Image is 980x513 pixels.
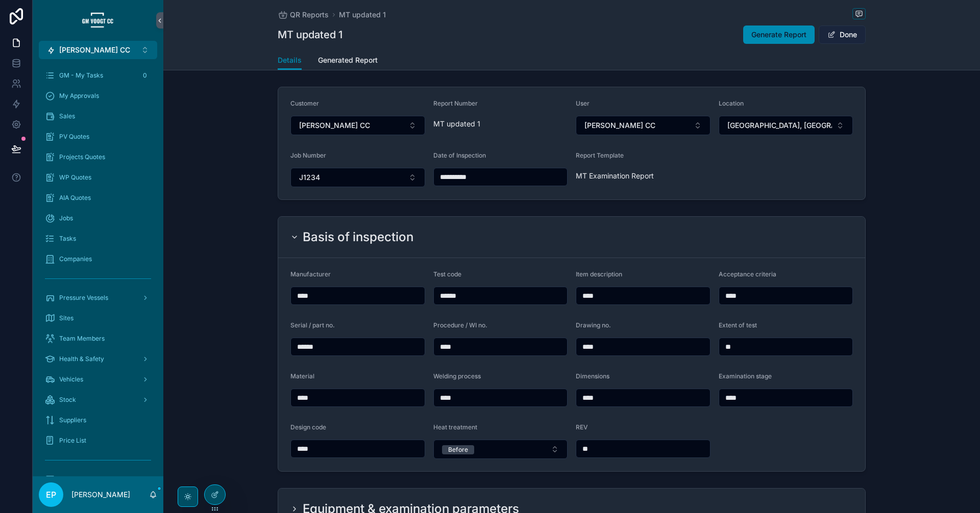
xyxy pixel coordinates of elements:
a: WP Quotes [39,168,157,187]
span: Companies [59,255,92,263]
button: Done [819,25,866,44]
a: Details [278,51,302,70]
span: Vehicles [59,375,83,383]
span: Drawing no. [576,321,611,329]
span: EP [46,489,56,501]
h2: Basis of inspection [303,229,413,245]
span: Report Number [433,99,478,107]
a: Jobs [39,209,157,227]
span: AIA Quotes [59,194,91,202]
h1: MT updated 1 [278,28,342,42]
button: Generate Report [743,25,815,44]
button: Select Button [290,116,425,135]
span: Location [719,99,744,107]
span: Serial / part no. [290,321,335,329]
span: [GEOGRAPHIC_DATA], [GEOGRAPHIC_DATA] [727,120,832,131]
div: 0 [139,69,151,82]
a: Companies [39,250,157,268]
span: Acceptance criteria [719,270,776,278]
span: QR Reports [290,10,329,20]
a: Sales [39,107,157,125]
a: Vehicles [39,370,157,389]
span: Generate Report [751,30,806,40]
span: [PERSON_NAME] CC [584,120,655,131]
span: MT Examination Report [576,171,654,181]
span: Stock [59,396,76,404]
a: AIA Quotes [39,189,157,207]
span: J1234 [299,172,320,183]
span: Details [278,55,302,65]
img: App logo [82,12,114,29]
div: Before [448,445,468,454]
span: Tracking [59,475,85,483]
button: Select Button [290,168,425,187]
div: scrollable content [33,59,163,476]
span: User [576,99,590,107]
a: QR Reports [278,10,329,20]
span: Item description [576,270,622,278]
a: Projects Quotes [39,148,157,166]
span: My Approvals [59,92,99,100]
a: Health & Safety [39,350,157,368]
a: Suppliers [39,411,157,429]
button: Select Button [433,440,568,459]
span: WP Quotes [59,173,91,182]
span: Job Number [290,151,326,159]
span: Procedure / WI no. [433,321,487,329]
span: Tasks [59,235,76,243]
span: PV Quotes [59,133,89,141]
span: Manufacturer [290,270,331,278]
span: Projects Quotes [59,153,105,161]
p: [PERSON_NAME] [71,490,130,500]
span: Welding process [433,372,481,380]
a: PV Quotes [39,127,157,146]
button: Select Button [719,116,853,135]
span: Test code [433,270,461,278]
button: Select Button [39,41,157,59]
a: Team Members [39,329,157,348]
span: [PERSON_NAME] CC [299,120,370,131]
span: Jobs [59,214,73,222]
span: Sites [59,314,73,322]
span: Pressure Vessels [59,294,108,302]
a: GM - My Tasks0 [39,66,157,85]
span: Price List [59,437,86,445]
button: Select Button [576,116,710,135]
span: Customer [290,99,319,107]
span: Report Template [576,151,624,159]
a: Sites [39,309,157,327]
a: Price List [39,431,157,450]
a: My Approvals [39,87,157,105]
span: Examination stage [719,372,772,380]
span: Team Members [59,335,105,343]
a: Tasks [39,229,157,248]
span: Dimensions [576,372,609,380]
span: REV [576,423,588,431]
span: Generated Report [318,55,378,65]
a: Stock [39,391,157,409]
span: Material [290,372,314,380]
span: Health & Safety [59,355,104,363]
span: Extent of test [719,321,757,329]
span: Suppliers [59,416,86,424]
a: Tracking [39,470,157,489]
span: Date of Inspection [433,151,486,159]
span: [PERSON_NAME] CC [59,45,130,55]
span: Heat treatment [433,423,477,431]
span: MT updated 1 [433,119,568,129]
span: GM - My Tasks [59,71,103,80]
span: Design code [290,423,326,431]
span: Sales [59,112,75,120]
a: Pressure Vessels [39,289,157,307]
a: MT updated 1 [339,10,386,20]
a: Generated Report [318,51,378,71]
